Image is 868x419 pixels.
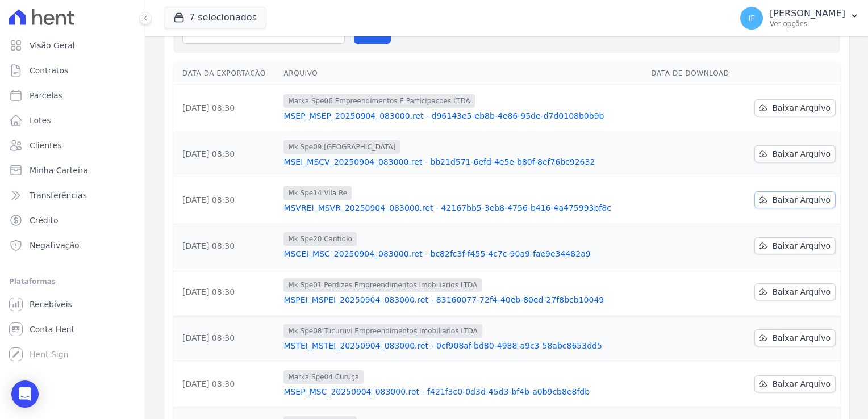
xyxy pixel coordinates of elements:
[5,34,140,57] a: Visão Geral
[5,293,140,316] a: Recebíveis
[30,65,68,76] span: Contratos
[30,115,51,126] span: Lotes
[279,62,646,85] th: Arquivo
[772,378,831,389] span: Baixar Arquivo
[283,110,642,121] a: MSEP_MSEP_20250904_083000.ret - d96143e5-eb8b-4e86-95de-d7d0108b0b9b
[283,232,357,246] span: Mk Spe20 Cantidio
[5,184,140,207] a: Transferências
[173,223,279,269] td: [DATE] 08:30
[30,324,74,335] span: Conta Hent
[11,380,39,408] div: Open Intercom Messenger
[283,248,642,259] a: MSCEI_MSC_20250904_083000.ret - bc82fc3f-f455-4c7c-90a9-fae9e34482a9
[30,299,72,310] span: Recebíveis
[770,19,845,28] p: Ver opções
[9,275,136,288] div: Plataformas
[173,131,279,177] td: [DATE] 08:30
[173,177,279,223] td: [DATE] 08:30
[173,269,279,315] td: [DATE] 08:30
[5,109,140,132] a: Lotes
[772,286,831,298] span: Baixar Arquivo
[283,340,642,351] a: MSTEI_MSTEI_20250904_083000.ret - 0cf908af-bd80-4988-a9c3-58abc8653dd5
[173,315,279,361] td: [DATE] 08:30
[646,62,742,85] th: Data de Download
[283,156,642,167] a: MSEI_MSCV_20250904_083000.ret - bb21d571-6efd-4e5e-b80f-8ef76bc92632
[30,215,59,226] span: Crédito
[731,2,868,34] button: IF [PERSON_NAME] Ver opções
[754,329,836,346] a: Baixar Arquivo
[173,85,279,131] td: [DATE] 08:30
[283,294,642,305] a: MSPEI_MSPEI_20250904_083000.ret - 83160077-72f4-40eb-80ed-27f8bcb10049
[772,332,831,343] span: Baixar Arquivo
[770,8,845,19] p: [PERSON_NAME]
[283,278,482,292] span: Mk Spe01 Perdizes Empreendimentos Imobiliarios LTDA
[30,190,87,201] span: Transferências
[754,99,836,116] a: Baixar Arquivo
[30,165,88,176] span: Minha Carteira
[283,94,474,108] span: Marka Spe06 Empreendimentos E Participacoes LTDA
[754,375,836,392] a: Baixar Arquivo
[5,84,140,107] a: Parcelas
[754,145,836,162] a: Baixar Arquivo
[283,370,364,384] span: Marka Spe04 Curuça
[5,159,140,182] a: Minha Carteira
[754,283,836,300] a: Baixar Arquivo
[748,14,755,22] span: IF
[754,237,836,254] a: Baixar Arquivo
[283,324,482,338] span: Mk Spe08 Tucuruvi Empreendimentos Imobiliarios LTDA
[283,386,642,397] a: MSEP_MSC_20250904_083000.ret - f421f3c0-0d3d-45d3-bf4b-a0b9cb8e8fdb
[754,191,836,208] a: Baixar Arquivo
[5,318,140,341] a: Conta Hent
[173,62,279,85] th: Data da Exportação
[30,140,61,151] span: Clientes
[283,202,642,213] a: MSVREI_MSVR_20250904_083000.ret - 42167bb5-3eb8-4756-b416-4a475993bf8c
[30,90,62,101] span: Parcelas
[283,186,352,200] span: Mk Spe14 Vila Re
[30,240,80,251] span: Negativação
[772,148,831,160] span: Baixar Arquivo
[772,102,831,114] span: Baixar Arquivo
[5,209,140,232] a: Crédito
[164,7,266,28] button: 7 selecionados
[5,59,140,82] a: Contratos
[772,194,831,206] span: Baixar Arquivo
[5,134,140,157] a: Clientes
[772,240,831,252] span: Baixar Arquivo
[173,361,279,407] td: [DATE] 08:30
[30,40,75,51] span: Visão Geral
[5,234,140,257] a: Negativação
[283,140,400,154] span: Mk Spe09 [GEOGRAPHIC_DATA]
